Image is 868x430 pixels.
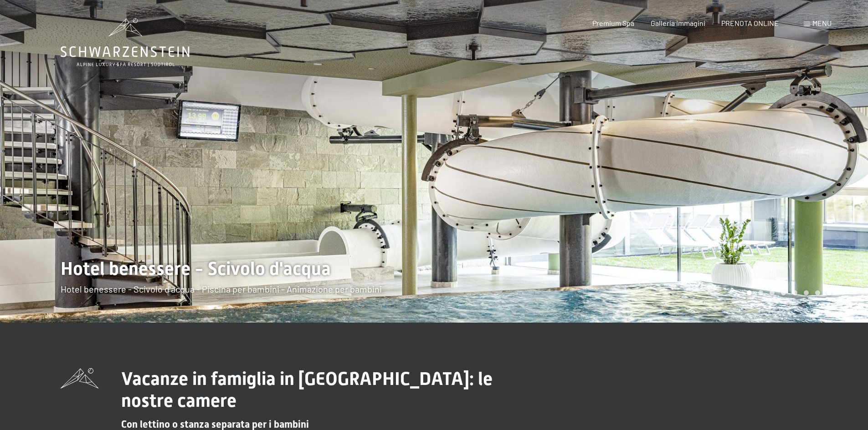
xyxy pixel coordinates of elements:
[827,290,832,295] div: Carousel Page 8
[758,290,763,295] div: Carousel Page 2
[747,290,752,295] div: Carousel Page 1 (Current Slide)
[770,290,775,295] div: Carousel Page 3
[592,19,634,27] a: Premium Spa
[792,290,797,295] div: Carousel Page 5
[812,19,832,27] span: Menu
[651,19,705,27] a: Galleria immagini
[804,290,809,295] div: Carousel Page 6
[744,290,832,295] div: Carousel Pagination
[121,368,493,411] span: Vacanze in famiglia in [GEOGRAPHIC_DATA]: le nostre camere
[815,290,820,295] div: Carousel Page 7
[721,19,779,27] a: PRENOTA ONLINE
[781,290,786,295] div: Carousel Page 4
[121,419,309,430] span: Con lettino o stanza separata per i bambini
